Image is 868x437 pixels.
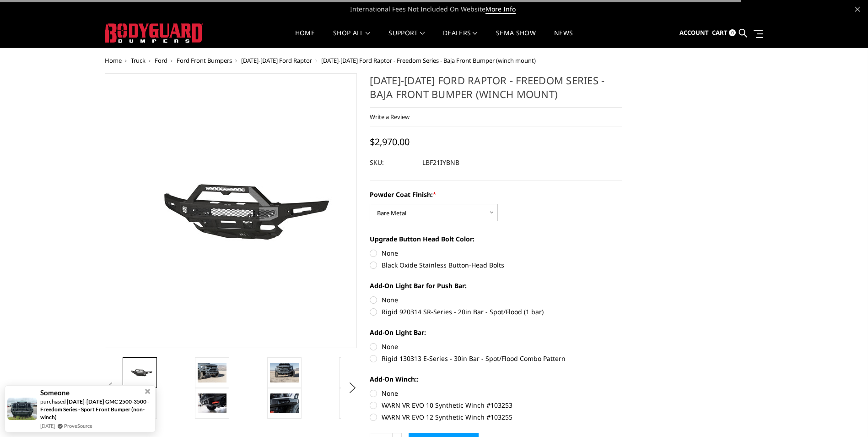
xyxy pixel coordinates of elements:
a: ProveSource [64,423,92,429]
span: [DATE]-[DATE] Ford Raptor - Freedom Series - Baja Front Bumper (winch mount) [321,56,536,65]
a: More Info [485,5,516,14]
a: Ford [155,56,167,65]
a: Home [105,56,122,65]
label: WARN VR EVO 12 Synthetic Winch #103255 [370,412,622,422]
a: 2021-2025 Ford Raptor - Freedom Series - Baja Front Bumper (winch mount) [105,73,357,348]
a: Cart 0 [712,21,736,45]
h1: [DATE]-[DATE] Ford Raptor - Freedom Series - Baja Front Bumper (winch mount) [370,73,622,108]
button: Previous [102,381,116,395]
label: Rigid 920314 SR-Series - 20in Bar - Spot/Flood (1 bar) [370,307,622,317]
a: Truck [131,56,146,65]
label: None [370,248,622,258]
label: Add-On Light Bar: [370,328,622,337]
label: Add-On Light Bar for Push Bar: [370,281,622,290]
a: Home [295,30,315,48]
span: Account [679,28,709,37]
img: provesource social proof notification image [7,398,37,420]
img: 2021-2025 Ford Raptor - Freedom Series - Baja Front Bumper (winch mount) [270,393,299,413]
label: None [370,388,622,398]
a: Write a Review [370,113,410,121]
a: Account [679,21,709,45]
a: SEMA Show [496,30,536,48]
dd: LBF21IYBNB [422,154,459,171]
img: 2021-2025 Ford Raptor - Freedom Series - Baja Front Bumper (winch mount) [270,363,299,382]
label: None [370,295,622,305]
a: Ford Front Bumpers [177,56,232,65]
span: Someone [40,389,70,397]
img: 2021-2025 Ford Raptor - Freedom Series - Baja Front Bumper (winch mount) [125,366,154,379]
a: [DATE]-[DATE] Ford Raptor [241,56,312,65]
label: Upgrade Button Head Bolt Color: [370,234,622,244]
img: 2021-2025 Ford Raptor - Freedom Series - Baja Front Bumper (winch mount) [198,363,226,382]
a: Support [388,30,425,48]
label: WARN VR EVO 10 Synthetic Winch #103253 [370,400,622,410]
span: $2,970.00 [370,136,410,148]
label: Add-On Winch:: [370,374,622,384]
img: BODYGUARD BUMPERS [105,23,203,43]
a: [DATE]-[DATE] GMC 2500-3500 - Freedom Series - Sport Front Bumper (non-winch) [40,398,149,421]
span: Cart [712,28,728,37]
span: 0 [729,29,736,36]
img: 2021-2025 Ford Raptor - Freedom Series - Baja Front Bumper (winch mount) [198,393,226,413]
label: Powder Coat Finish: [370,190,622,199]
a: Dealers [443,30,478,48]
span: [DATE] [40,422,55,430]
label: Black Oxide Stainless Button-Head Bolts [370,260,622,270]
a: shop all [333,30,370,48]
label: Rigid 130313 E-Series - 30in Bar - Spot/Flood Combo Pattern [370,354,622,363]
dt: SKU: [370,154,415,171]
label: None [370,342,622,351]
a: News [554,30,573,48]
span: purchased [40,398,66,405]
button: Next [345,381,359,395]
